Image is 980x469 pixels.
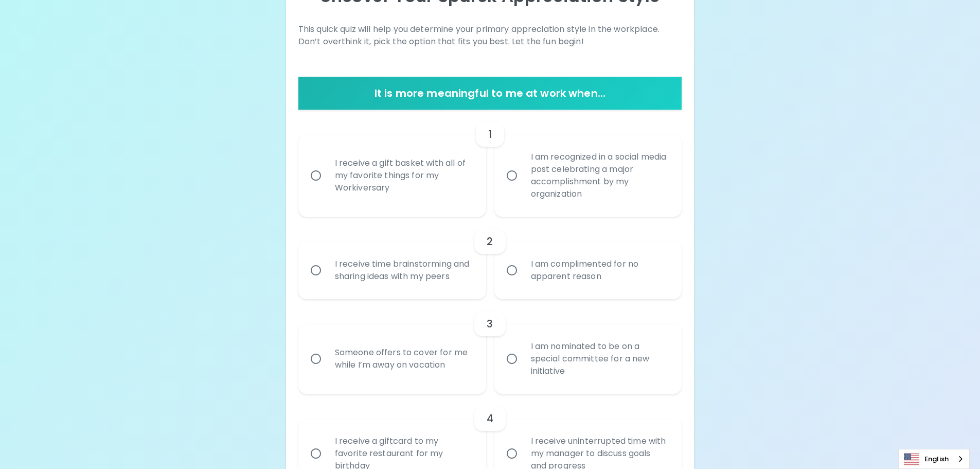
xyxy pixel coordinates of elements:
[302,85,678,101] h6: It is more meaningful to me at work when...
[523,328,676,390] div: I am nominated to be on a special committee for a new initiative
[298,23,682,48] p: This quick quiz will help you determine your primary appreciation style in the workplace. Don’t o...
[488,126,492,143] h6: 1
[487,233,493,250] h6: 2
[327,145,480,206] div: I receive a gift basket with all of my favorite things for my Workiversary
[523,246,676,295] div: I am complimented for no apparent reason
[898,449,970,469] aside: Language selected: English
[298,299,682,394] div: choice-group-check
[523,138,676,213] div: I am recognized in a social media post celebrating a major accomplishment by my organization
[327,246,480,295] div: I receive time brainstorming and sharing ideas with my peers
[298,110,682,217] div: choice-group-check
[487,410,493,427] h6: 4
[487,316,493,332] h6: 3
[898,449,970,469] div: Language
[298,217,682,299] div: choice-group-check
[899,449,969,468] a: English
[327,334,480,384] div: Someone offers to cover for me while I’m away on vacation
